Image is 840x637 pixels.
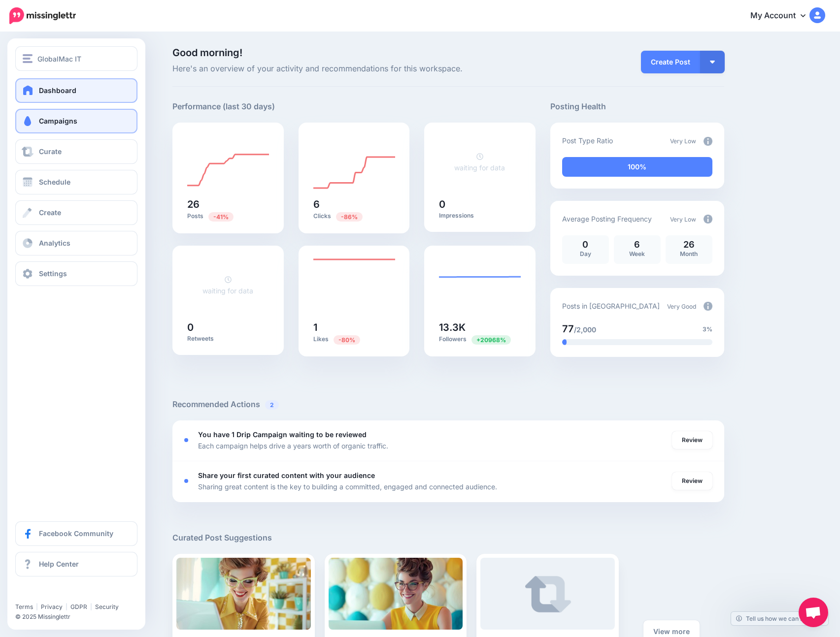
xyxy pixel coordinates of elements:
[667,303,696,310] span: Very Good
[562,323,574,335] span: 77
[198,481,497,492] p: Sharing great content is the key to building a committed, engaged and connected audience.
[187,199,269,209] h5: 26
[704,302,712,311] img: info-circle-grey.png
[550,100,724,113] h5: Posting Health
[703,324,712,334] span: 3%
[740,4,825,28] a: My Account
[184,438,188,442] div: <div class='status-dot small red margin-right'></div>Error
[562,157,712,177] div: 100% of your posts in the last 30 days have been from Drip Campaigns
[187,322,269,332] h5: 0
[580,250,591,257] span: Day
[172,63,536,75] span: Here's an overview of your activity and recommendations for this workspace.
[15,552,137,576] a: Help Center
[90,603,92,610] span: |
[313,212,395,221] p: Clicks
[672,431,712,449] a: Review
[619,240,656,249] p: 6
[15,46,137,71] button: GlobalMac IT
[641,51,700,73] a: Create Post
[15,603,33,610] a: Terms
[184,479,188,483] div: <div class='status-dot small red margin-right'></div>Error
[208,212,234,222] span: Previous period: 44
[37,53,81,64] span: GlobalMac IT
[629,250,645,257] span: Week
[187,335,269,343] p: Retweets
[15,231,137,255] a: Analytics
[313,322,395,332] h5: 1
[15,200,137,225] a: Create
[454,152,505,172] a: waiting for data
[710,61,715,64] img: arrow-down-white.png
[172,47,242,59] span: Good morning!
[187,212,269,221] p: Posts
[670,137,696,145] span: Very Low
[39,117,77,125] span: Campaigns
[172,100,275,113] h5: Performance (last 30 days)
[799,598,828,627] a: Open chat
[439,335,521,344] p: Followers
[15,78,137,103] a: Dashboard
[704,137,712,146] img: info-circle-grey.png
[198,430,367,439] b: You have 1 Drip Campaign waiting to be reviewed
[66,603,67,610] span: |
[23,54,33,63] img: menu.png
[15,170,137,194] a: Schedule
[562,339,567,345] div: 3% of your posts in the last 30 days have been from Drip Campaigns
[41,603,63,610] a: Privacy
[574,325,596,334] span: /2,000
[731,612,828,625] a: Tell us how we can improve
[562,135,613,146] p: Post Type Ratio
[36,603,38,610] span: |
[334,335,360,345] span: Previous period: 5
[15,139,137,164] a: Curate
[172,532,724,544] h5: Curated Post Suggestions
[202,275,253,295] a: waiting for data
[567,240,604,249] p: 0
[562,300,660,312] p: Posts in [GEOGRAPHIC_DATA]
[15,261,137,286] a: Settings
[39,86,76,95] span: Dashboard
[265,400,279,410] span: 2
[39,178,70,186] span: Schedule
[670,216,696,223] span: Very Low
[39,208,61,217] span: Create
[198,471,375,479] b: Share your first curated content with your audience
[672,472,712,490] a: Review
[313,335,395,344] p: Likes
[439,212,521,220] p: Impressions
[15,521,137,546] a: Facebook Community
[671,240,707,249] p: 26
[95,603,119,610] a: Security
[562,213,652,224] p: Average Posting Frequency
[704,215,712,223] img: info-circle-grey.png
[70,603,87,610] a: GDPR
[39,269,67,278] span: Settings
[15,612,145,622] li: © 2025 Missinglettr
[172,398,724,411] h5: Recommended Actions
[39,239,70,247] span: Analytics
[9,7,76,24] img: Missinglettr
[15,589,92,599] iframe: Twitter Follow Button
[336,212,363,222] span: Previous period: 42
[39,560,79,568] span: Help Center
[39,529,113,538] span: Facebook Community
[313,199,395,209] h5: 6
[198,440,388,451] p: Each campaign helps drive a years worth of organic traffic.
[439,199,521,209] h5: 0
[680,250,698,257] span: Month
[39,147,62,156] span: Curate
[471,335,511,345] span: Previous period: 63
[439,322,521,332] h5: 13.3K
[15,109,137,133] a: Campaigns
